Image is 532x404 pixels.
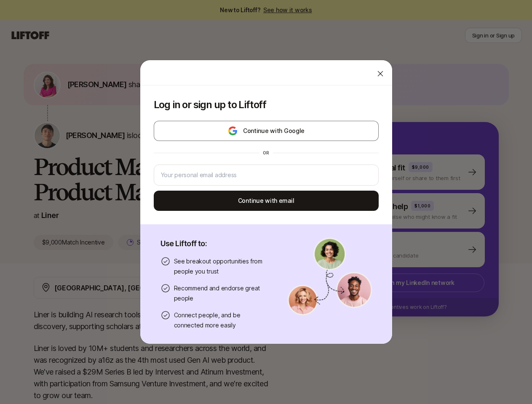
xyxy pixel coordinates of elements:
button: Continue with Google [154,121,379,141]
p: Recommend and endorse great people [174,283,267,303]
p: Use Liftoff to: [160,238,267,250]
img: google-logo [227,126,238,136]
p: See breakout opportunities from people you trust [174,256,267,276]
img: signup-banner [288,238,372,315]
p: Connect people, and be connected more easily [174,310,267,330]
input: Your personal email address [161,170,372,180]
button: Continue with email [154,191,379,211]
p: Log in or sign up to Liftoff [154,99,379,111]
div: or [259,149,273,156]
